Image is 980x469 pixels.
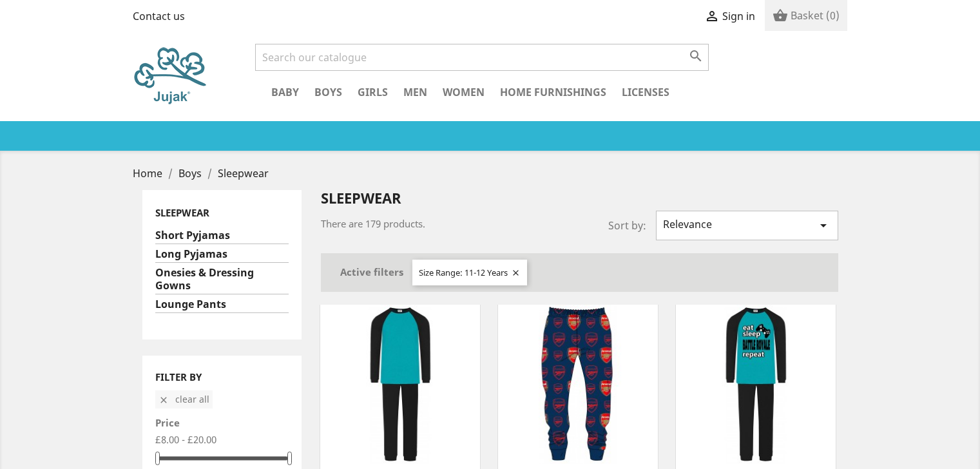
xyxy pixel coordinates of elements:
[133,166,165,180] a: Home
[155,390,213,408] button: Clear all
[688,48,704,64] i: 
[265,84,305,102] a: Baby
[155,433,289,446] p: £8.00 - £20.00
[436,84,491,102] a: Women
[155,417,270,428] p: Price
[255,44,709,71] input: Search
[704,9,755,23] a:  Sign in
[155,247,289,263] a: Long Pyjamas
[412,260,527,285] li: Size Range: 11-12 Years
[308,84,349,102] a: Boys
[133,9,185,23] a: Contact us
[321,217,570,230] p: There are 179 products.
[816,218,831,233] i: 
[773,9,788,24] i: shopping_basket
[722,9,755,23] span: Sign in
[178,166,202,180] span: Boys
[320,305,480,464] img: Premium Pyjamas - Aqua
[615,84,676,102] a: Licenses
[133,44,211,108] img: Jujak
[479,130,598,144] span: 12,964 verified reviews
[791,8,823,23] span: Basket
[155,206,209,219] a: Sleepwear
[321,190,838,206] h1: Sleepwear
[589,219,656,232] span: Sort by:
[704,10,720,25] i: 
[397,84,434,102] a: Men
[340,265,403,278] p: Active filters
[656,211,838,240] button: Relevance
[178,166,204,180] a: Boys
[155,372,289,383] p: Filter By
[826,8,840,23] span: (0)
[684,48,707,64] button: 
[494,84,613,102] a: Home Furnishings
[133,166,162,180] span: Home
[676,305,836,464] img: Battle Royale Pyjamas - Aqua
[155,298,289,313] a: Lounge Pants
[351,84,394,102] a: Girls
[218,166,269,180] a: Sleepwear
[159,395,169,405] i: 
[155,229,289,244] a: Short Pyjamas
[402,133,598,147] a: 12,964 verified reviews
[498,305,658,464] img: Arsenal FC Lounge Pants
[511,268,521,278] i: 
[155,266,289,294] a: Onesies & Dressing Gowns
